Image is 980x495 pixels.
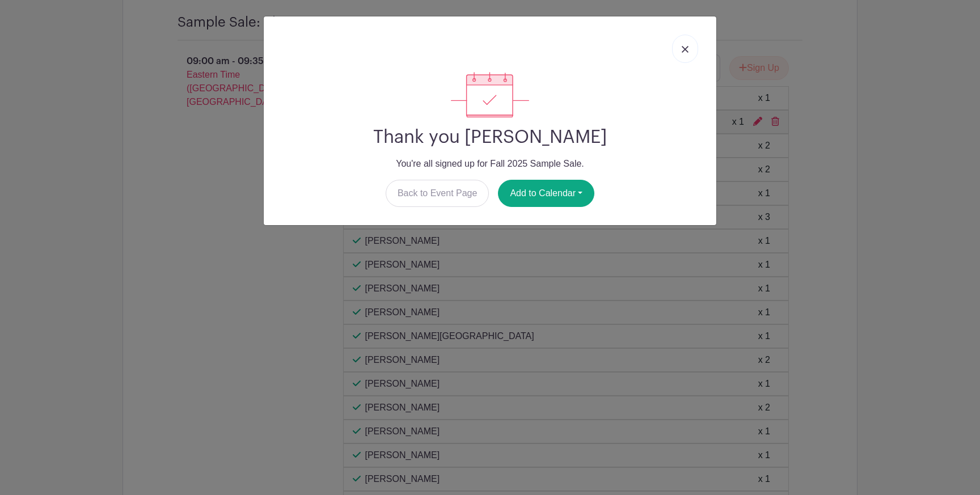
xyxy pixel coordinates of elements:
[386,180,489,207] a: Back to Event Page
[273,126,707,148] h2: Thank you [PERSON_NAME]
[273,157,707,171] p: You're all signed up for Fall 2025 Sample Sale.
[682,46,688,53] img: close_button-5f87c8562297e5c2d7936805f587ecaba9071eb48480494691a3f1689db116b3.svg
[451,72,529,117] img: signup_complete-c468d5dda3e2740ee63a24cb0ba0d3ce5d8a4ecd24259e683200fb1569d990c8.svg
[498,180,594,207] button: Add to Calendar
